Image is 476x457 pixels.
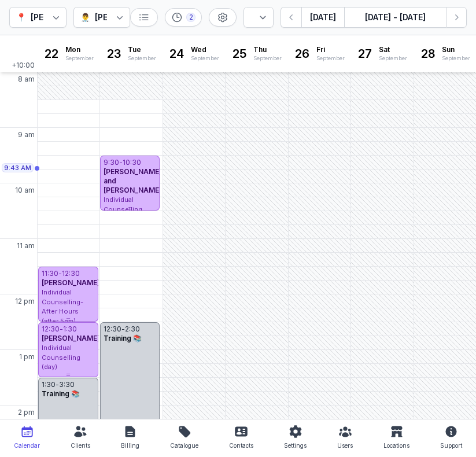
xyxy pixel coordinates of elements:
span: Individual Counselling (day) [104,196,142,223]
div: 24 [168,45,186,63]
div: 26 [293,45,312,63]
div: Clients [71,438,90,452]
div: Settings [284,438,307,452]
div: Contacts [229,438,253,452]
div: [PERSON_NAME] Counselling [31,10,149,24]
div: September [442,54,470,62]
div: 👨‍⚕️ [80,10,90,24]
div: 3:30 [59,380,75,389]
div: 12:30 [62,269,80,278]
span: Training 📚 [104,334,142,342]
span: Sat [379,45,407,54]
div: 9:30 [104,158,119,167]
div: 22 [42,45,61,63]
div: 28 [419,45,437,63]
div: Billing [121,438,139,452]
div: - [121,325,125,334]
span: Sun [442,45,470,54]
span: Tue [128,45,156,54]
span: Wed [191,45,219,54]
div: September [65,54,94,62]
span: [PERSON_NAME] [42,334,100,342]
span: 8 am [18,75,35,84]
div: Users [337,438,353,452]
span: 11 am [17,241,35,250]
button: [DATE] [301,7,344,28]
div: - [119,158,123,167]
span: +10:00 [12,61,37,72]
span: 9:43 AM [4,163,31,172]
span: 9 am [18,130,35,139]
span: Individual Counselling- After Hours (after 5pm) [42,288,83,325]
span: Fri [316,45,345,54]
div: 12:30 [104,325,121,334]
div: September [316,54,345,62]
span: Mon [65,45,94,54]
span: 10 am [15,186,35,195]
div: 25 [230,45,249,63]
div: 27 [356,45,374,63]
div: [PERSON_NAME] [95,10,162,24]
div: September [253,54,282,62]
span: 12 pm [15,297,35,306]
div: 10:30 [123,158,141,167]
div: 2:30 [125,325,140,334]
span: Thu [253,45,282,54]
div: September [191,54,219,62]
div: 1:30 [42,380,56,389]
span: 2 pm [18,408,35,417]
div: - [56,380,59,389]
span: Individual Counselling (day) [42,344,80,371]
div: Catalogue [170,438,198,452]
div: Calendar [14,438,40,452]
div: Support [440,438,462,452]
div: 📍 [16,10,26,24]
div: 23 [105,45,123,63]
div: 12:30 [42,325,60,334]
span: [PERSON_NAME] and [PERSON_NAME] [104,167,162,194]
span: 1 pm [19,352,35,362]
div: 11:30 [42,269,58,278]
div: Locations [383,438,409,452]
div: - [58,269,62,278]
span: Training 📚 [42,389,80,398]
div: - [60,325,63,334]
div: 2 [186,13,195,22]
div: September [379,54,407,62]
div: September [128,54,156,62]
button: [DATE] - [DATE] [344,7,446,28]
div: 1:30 [63,325,77,334]
span: [PERSON_NAME] [42,278,100,287]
